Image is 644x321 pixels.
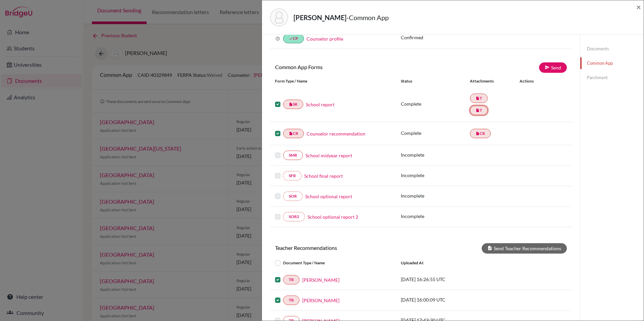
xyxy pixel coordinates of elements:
[308,213,358,220] a: School optional report 2
[482,243,567,254] button: Send Teacher Recommendations
[283,275,300,284] a: TR
[470,94,488,103] a: insert_drive_fileT
[283,296,300,305] a: TR
[306,152,352,159] a: School midyear report
[289,37,293,41] i: done
[401,172,470,179] p: Incomplete
[401,296,491,303] p: [DATE] 16:00:09 UTC
[270,78,396,84] div: Form Type / Name
[580,72,644,84] a: Parchment
[293,13,346,21] strong: [PERSON_NAME]
[304,172,343,179] a: School final report
[476,96,480,100] i: insert_drive_file
[283,100,303,109] a: insert_drive_fileSR
[401,100,470,107] p: Complete
[283,192,303,201] a: SOR
[283,34,304,43] a: doneCP
[476,108,480,112] i: insert_drive_file
[283,212,305,221] a: SOR2
[636,2,641,12] span: ×
[289,131,293,136] i: insert_drive_file
[476,131,480,136] i: insert_drive_file
[396,259,496,267] div: Uploaded at
[401,129,470,137] p: Complete
[283,151,303,160] a: SMR
[401,78,470,84] div: Status
[306,101,334,108] a: School report
[283,171,302,180] a: SFR
[470,106,488,115] a: insert_drive_fileT
[580,43,644,55] a: Documents
[401,276,491,283] p: [DATE] 16:26:55 UTC
[302,297,339,304] a: [PERSON_NAME]
[270,259,396,267] div: Document Type / Name
[302,276,339,283] a: [PERSON_NAME]
[307,36,343,42] a: Counselor profile
[270,245,421,251] h6: Teacher Recommendations
[283,129,304,138] a: insert_drive_fileCR
[512,78,553,84] div: Actions
[289,102,293,106] i: insert_drive_file
[539,62,567,73] a: Send
[470,78,512,84] div: Attachments
[470,129,491,138] a: insert_drive_fileCR
[307,130,365,137] a: Counselor recommendation
[401,151,470,158] p: Incomplete
[401,34,567,41] p: Confirmed
[305,193,352,200] a: School optional report
[346,13,389,21] span: - Common App
[401,213,470,220] p: Incomplete
[580,57,644,69] a: Common App
[636,3,641,11] button: Close
[401,192,470,199] p: Incomplete
[270,64,421,70] h6: Common App Forms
